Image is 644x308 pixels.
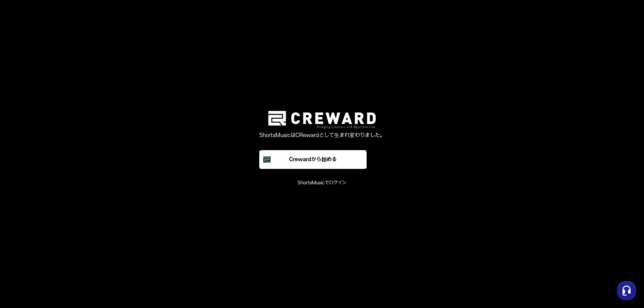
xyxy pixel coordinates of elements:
[259,132,385,138] font: ShortsMusicはCRewardとして生まれ変わりました。
[289,157,337,163] font: Crewardから始める
[298,180,346,186] font: ShortsMusicでログイン
[298,180,346,186] button: ShortsMusicでログイン
[268,111,376,129] img: クルーカードのロゴ
[259,150,367,169] button: Crewardから始める
[259,150,385,169] a: Crewardから始める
